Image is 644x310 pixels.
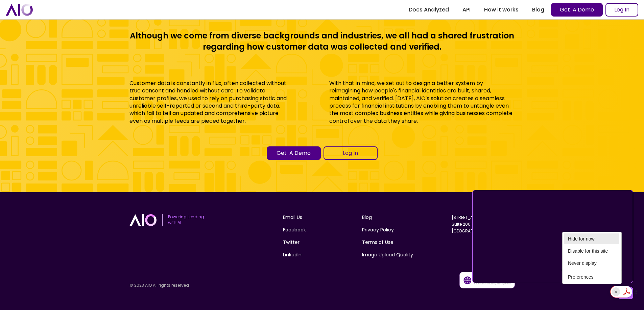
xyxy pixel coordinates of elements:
p: Powering Lending with AI [168,214,204,226]
a: Log In [324,146,378,160]
a: Get A Demo [551,3,603,17]
p: Customer data is constantly in flux, often collected without true consent and handled without car... [129,80,292,125]
a: Log In [605,3,638,17]
h4: Although we come from diverse backgrounds and industries, we all had a shared frustration regardi... [129,30,515,53]
a: Docs Analyzed [402,4,456,16]
a: API [456,4,477,16]
a: Blog [362,214,372,221]
a: home [6,4,33,16]
a: Image Upload Quality [362,251,413,258]
p: With that in mind, we set out to design a better system by reimagining how people's financial ide... [329,80,515,125]
a: Blog [525,4,551,16]
a: LinkedIn [283,251,302,258]
a: Terms of Use [362,239,393,246]
p: © 2023 AIO All rights reserved [129,283,245,288]
a: [STREET_ADDRESS]Suite 200[GEOGRAPHIC_DATA], NC 27612 [452,215,515,234]
a: Twitter [283,239,300,246]
a: Get A Demo [267,146,321,160]
a: Facebook [283,226,306,233]
a: How it works [477,4,525,16]
a: Privacy Policy [362,226,394,233]
iframe: AIO - powering financial decision making [475,193,630,280]
a: Email Us [283,214,302,221]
